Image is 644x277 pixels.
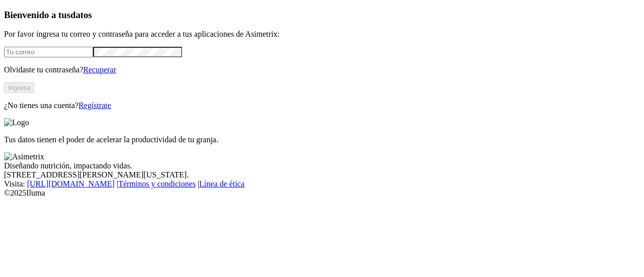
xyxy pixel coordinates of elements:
[4,101,640,110] p: ¿No tienes una cuenta?
[4,170,640,179] div: [STREET_ADDRESS][PERSON_NAME][US_STATE].
[4,135,640,144] p: Tus datos tienen el poder de acelerar la productividad de tu granja.
[118,179,196,188] a: Términos y condiciones
[4,152,44,161] img: Asimetrix
[4,189,640,198] div: © 2025 Iluma
[27,179,115,188] a: [URL][DOMAIN_NAME]
[4,47,93,57] input: Tu correo
[83,65,116,74] a: Recuperar
[4,161,640,170] div: Diseñando nutrición, impactando vidas.
[199,179,245,188] a: Línea de ética
[70,10,92,20] span: datos
[4,179,640,189] div: Visita : | |
[4,82,34,93] button: Ingresa
[78,101,111,110] a: Regístrate
[4,10,640,21] h3: Bienvenido a tus
[4,30,640,39] p: Por favor ingresa tu correo y contraseña para acceder a tus aplicaciones de Asimetrix:
[4,118,29,127] img: Logo
[4,65,640,74] p: Olvidaste tu contraseña?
